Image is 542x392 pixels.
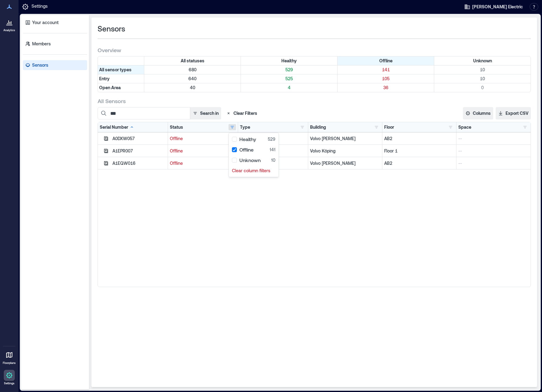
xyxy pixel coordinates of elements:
[384,124,394,130] div: Floor
[434,56,531,65] div: Filter by Status: Unknown
[435,85,529,91] p: 0
[242,67,336,73] p: 529
[145,85,239,91] p: 40
[98,65,144,74] div: All sensor types
[112,136,166,142] div: A0DXW057
[23,18,87,27] a: Your account
[112,160,166,166] div: A1EQW016
[434,74,531,83] div: Filter by Type: Entry & Status: Unknown
[3,28,15,32] p: Analytics
[145,76,239,82] p: 640
[100,124,134,130] div: Serial Number
[170,160,236,166] p: Offline
[23,60,87,70] a: Sensors
[435,67,529,73] p: 10
[458,136,529,142] p: --
[338,83,434,92] div: Filter by Type: Open Area & Status: Offline
[98,97,126,105] span: All Sensors
[112,148,166,154] div: A1EPR007
[310,124,326,130] div: Building
[23,39,87,49] a: Members
[310,148,380,154] p: Volvo Köping
[339,67,433,73] p: 141
[224,107,260,119] button: Clear Filters
[241,74,338,83] div: Filter by Type: Entry & Status: Healthy
[435,76,529,82] p: 10
[241,83,338,92] div: Filter by Type: Open Area & Status: Healthy
[338,56,434,65] div: Filter by Status: Offline (active - click to clear)
[458,160,529,166] p: --
[170,124,183,130] div: Status
[98,83,144,92] div: Filter by Type: Open Area
[32,62,48,68] p: Sensors
[241,56,338,65] div: Filter by Status: Healthy
[1,348,18,367] a: Floorplans
[339,76,433,82] p: 105
[170,148,236,154] p: Offline
[145,67,239,73] p: 680
[384,136,454,142] p: AB2
[463,107,493,119] button: Columns
[98,46,121,54] span: Overview
[98,74,144,83] div: Filter by Type: Entry
[496,107,531,119] button: Export CSV
[2,368,17,387] a: Settings
[384,160,454,166] p: AB2
[458,148,529,154] p: --
[32,3,48,10] p: Settings
[310,136,380,142] p: Volvo [PERSON_NAME]
[170,136,236,142] p: Offline
[4,382,15,385] p: Settings
[338,74,434,83] div: Filter by Type: Entry & Status: Offline
[242,76,336,82] p: 525
[2,15,17,34] a: Analytics
[384,148,454,154] p: Floor 1
[339,85,433,91] p: 36
[458,124,471,130] div: Space
[472,4,523,10] span: [PERSON_NAME] Electric
[190,107,221,119] button: Search in
[310,160,380,166] p: Volvo [PERSON_NAME]
[3,361,16,365] p: Floorplans
[240,124,250,130] div: Type
[98,24,125,34] span: Sensors
[242,85,336,91] p: 4
[32,41,51,47] p: Members
[462,2,525,12] button: [PERSON_NAME] Electric
[144,56,241,65] div: All statuses
[434,83,531,92] div: Filter by Type: Open Area & Status: Unknown (0 sensors)
[32,19,59,26] p: Your account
